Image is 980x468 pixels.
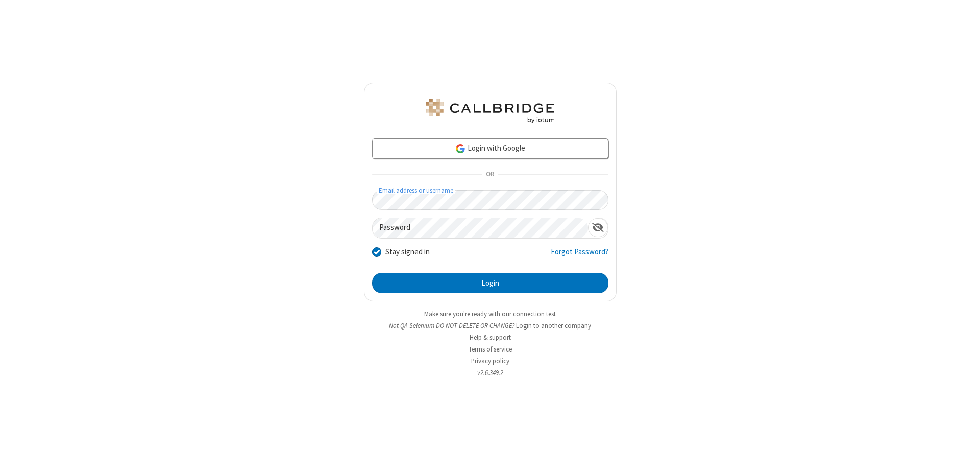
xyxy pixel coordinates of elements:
label: Stay signed in [385,246,430,258]
a: Help & support [470,333,511,342]
a: Login with Google [372,138,608,159]
span: OR [482,168,498,182]
input: Email address or username [372,190,608,210]
img: QA Selenium DO NOT DELETE OR CHANGE [424,99,556,123]
li: v2.6.349.2 [364,368,617,378]
button: Login [372,273,608,293]
li: Not QA Selenium DO NOT DELETE OR CHANGE? [364,321,617,331]
input: Password [373,218,588,238]
img: google-icon.png [455,143,466,154]
iframe: Chat [954,441,972,461]
a: Terms of service [469,345,512,354]
div: Show password [588,218,608,237]
button: Login to another company [516,321,591,331]
a: Forgot Password? [551,246,608,266]
a: Privacy policy [471,357,509,365]
a: Make sure you're ready with our connection test [424,310,556,318]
